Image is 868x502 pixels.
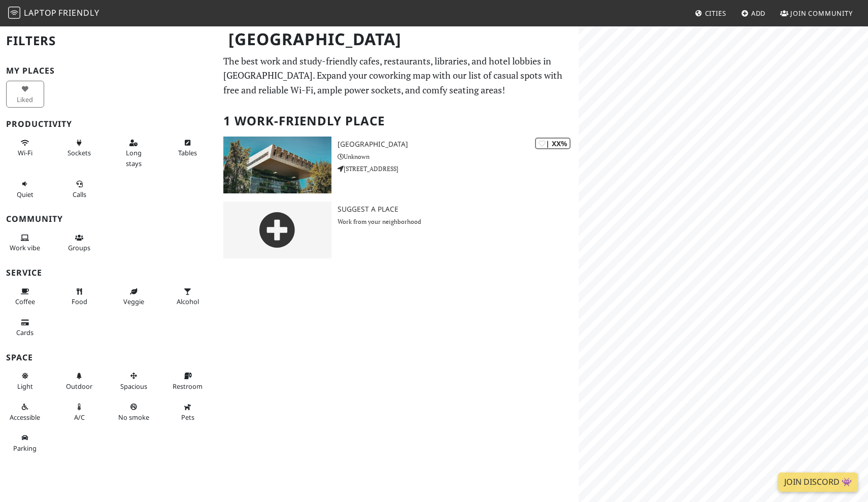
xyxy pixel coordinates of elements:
span: Outdoor area [66,382,92,391]
span: Video/audio calls [73,190,86,199]
span: Join Community [790,9,853,18]
p: Work from your neighborhood [338,217,579,226]
a: RWTH Aachen University | XX% [GEOGRAPHIC_DATA] Unknown [STREET_ADDRESS] [217,137,579,193]
a: Join Community [776,4,857,22]
button: Tables [169,135,207,161]
span: Friendly [58,7,99,18]
button: Long stays [115,135,153,172]
a: Cities [691,4,730,22]
span: Work-friendly tables [178,148,197,157]
span: Group tables [68,243,90,252]
span: Parking [13,444,37,453]
span: Cities [705,9,726,18]
h3: Productivity [6,119,211,129]
button: Quiet [6,176,44,203]
button: Wi-Fi [6,135,44,161]
span: Smoke free [118,413,149,422]
h2: 1 Work-Friendly Place [223,106,573,137]
img: gray-place-d2bdb4477600e061c01bd816cc0f2ef0cfcb1ca9e3ad78868dd16fb2af073a21.png [223,202,332,258]
span: Alcohol [177,297,199,306]
img: RWTH Aachen University [223,137,332,193]
span: People working [10,243,40,252]
span: Quiet [17,190,34,199]
button: Coffee [6,283,44,310]
span: Laptop [24,7,57,18]
span: Natural light [17,382,33,391]
button: Calls [60,176,98,203]
h1: [GEOGRAPHIC_DATA] [220,25,577,53]
span: Power sockets [68,148,91,157]
span: Restroom [173,382,203,391]
h3: [GEOGRAPHIC_DATA] [338,140,579,149]
h3: Service [6,268,211,278]
p: Unknown [338,152,579,161]
span: Air conditioned [74,413,85,422]
button: Restroom [169,367,207,394]
button: A/C [60,398,98,425]
button: Outdoor [60,367,98,394]
button: Groups [60,229,98,256]
button: Veggie [115,283,153,310]
span: Veggie [123,297,144,306]
button: Work vibe [6,229,44,256]
button: Spacious [115,367,153,394]
button: Food [60,283,98,310]
a: Suggest a Place Work from your neighborhood [217,202,579,258]
button: Parking [6,429,44,456]
h2: Filters [6,25,211,56]
p: The best work and study-friendly cafes, restaurants, libraries, and hotel lobbies in [GEOGRAPHIC_... [223,54,573,97]
button: Alcohol [169,283,207,310]
button: Sockets [60,135,98,161]
h3: Suggest a Place [338,205,579,214]
span: Long stays [126,148,142,168]
span: Food [72,297,87,306]
a: Add [737,4,770,22]
span: Add [751,9,766,18]
h3: Community [6,214,211,224]
button: Accessible [6,398,44,425]
a: LaptopFriendly LaptopFriendly [8,5,99,22]
span: Pet friendly [181,413,194,422]
span: Spacious [120,382,147,391]
div: | XX% [535,138,571,149]
button: Cards [6,314,44,341]
button: No smoke [115,398,153,425]
button: Light [6,367,44,394]
span: Stable Wi-Fi [18,148,32,157]
span: Credit cards [16,328,34,337]
p: [STREET_ADDRESS] [338,164,579,174]
h3: My Places [6,66,211,76]
span: Coffee [15,297,35,306]
img: LaptopFriendly [8,7,20,19]
button: Pets [169,398,207,425]
h3: Space [6,353,211,362]
a: Join Discord 👾 [778,473,858,492]
span: Accessible [10,413,40,422]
